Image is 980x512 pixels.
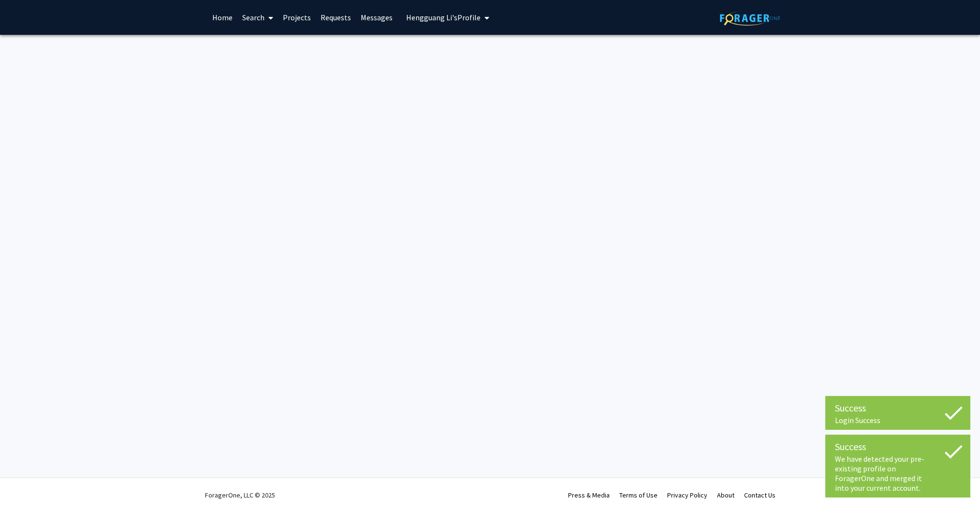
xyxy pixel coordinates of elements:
a: Terms of Use [619,491,658,499]
a: Privacy Policy [667,491,707,499]
div: Success [835,439,961,454]
div: ForagerOne, LLC © 2025 [205,478,275,512]
a: Projects [278,0,316,34]
div: Login Success [835,415,961,425]
img: ForagerOne Logo [720,11,780,26]
a: Contact Us [744,491,775,499]
a: Search [237,0,278,34]
div: We have detected your pre-existing profile on ForagerOne and merged it into your current account. [835,454,961,493]
span: Hengguang Li's Profile [406,13,481,22]
a: Messages [356,0,397,34]
a: Press & Media [568,491,610,499]
a: About [717,491,734,499]
a: Requests [316,0,356,34]
a: Home [207,0,237,34]
div: Success [835,401,961,415]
